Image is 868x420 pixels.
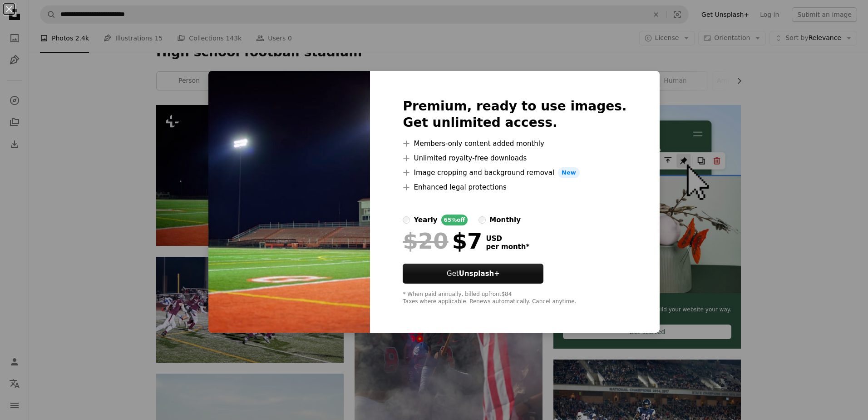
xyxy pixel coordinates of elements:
div: yearly [414,215,437,225]
div: monthly [489,215,521,225]
span: New [558,167,580,178]
input: monthly [478,216,486,224]
img: premium_photo-1664304626749-1795986d6b96 [208,71,370,333]
li: Enhanced legal protections [403,182,626,193]
span: $20 [403,229,448,253]
input: yearly65%off [403,216,410,224]
div: 65% off [441,215,468,225]
h2: Premium, ready to use images. Get unlimited access. [403,98,626,131]
li: Unlimited royalty-free downloads [403,153,626,164]
li: Members-only content added monthly [403,138,626,149]
span: USD [486,235,529,243]
strong: Unsplash+ [459,270,500,278]
li: Image cropping and background removal [403,167,626,178]
div: $7 [403,229,482,253]
span: per month * [486,243,529,251]
div: * When paid annually, billed upfront $84 Taxes where applicable. Renews automatically. Cancel any... [403,291,626,305]
button: GetUnsplash+ [403,264,543,284]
